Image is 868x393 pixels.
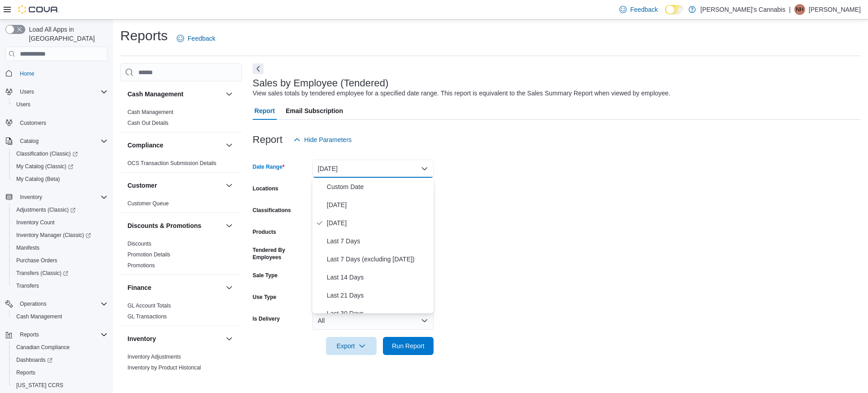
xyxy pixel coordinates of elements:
a: Classification (Classic) [13,148,81,159]
button: Reports [16,329,42,340]
span: Custom Date [327,181,430,192]
span: Purchase Orders [13,255,108,266]
span: Inventory [20,194,42,201]
a: Inventory Adjustments [127,354,181,360]
span: Email Subscription [286,102,343,120]
span: Operations [16,298,108,309]
span: Dashboards [13,355,108,365]
a: My Catalog (Beta) [13,174,64,185]
span: [US_STATE] CCRS [16,382,63,389]
button: Cash Management [127,90,222,99]
span: OCS Transaction Submission Details [127,160,217,167]
a: Cash Management [127,109,173,115]
span: Reports [16,369,35,376]
button: Manifests [9,241,111,254]
a: Cash Management [13,311,66,322]
button: All [312,312,434,330]
label: Is Delivery [253,315,280,322]
button: Export [326,337,377,355]
a: Manifests [13,242,43,253]
h3: Sales by Employee (Tendered) [253,78,389,89]
span: Classification (Classic) [13,148,108,159]
button: Run Report [383,337,434,355]
span: Inventory [16,192,108,203]
button: Customer [224,180,235,191]
a: Transfers (Classic) [13,268,72,279]
a: Reports [13,367,39,378]
span: Washington CCRS [13,380,108,391]
button: Users [16,86,38,97]
img: Cova [18,5,59,14]
span: Manifests [13,242,108,253]
span: Run Report [392,341,425,350]
span: Last 30 Days [327,308,430,319]
h3: Cash Management [127,90,184,99]
span: Catalog [20,137,38,145]
div: Finance [120,300,242,326]
div: Cash Management [120,107,242,132]
button: [US_STATE] CCRS [9,379,111,392]
label: Products [253,228,276,236]
a: Transfers [13,280,42,291]
span: Load All Apps in [GEOGRAPHIC_DATA] [25,25,108,43]
span: [DATE] [327,199,430,210]
button: Purchase Orders [9,254,111,267]
span: GL Transactions [127,313,167,320]
span: Canadian Compliance [16,344,70,351]
a: Inventory Count Details [127,375,184,382]
label: Use Type [253,294,276,301]
a: Inventory by Product Historical [127,365,201,371]
button: Customer [127,181,222,190]
p: | [789,4,791,15]
button: My Catalog (Beta) [9,173,111,185]
span: GL Account Totals [127,302,171,309]
a: Users [13,99,34,110]
button: Inventory Count [9,216,111,229]
span: Feedback [630,5,658,14]
span: Discounts [127,240,151,247]
button: Hide Parameters [290,131,355,149]
span: Home [16,67,108,79]
span: [DATE] [327,218,430,228]
span: Last 7 Days (excluding [DATE]) [327,254,430,265]
span: Cash Management [13,311,108,322]
h3: Discounts & Promotions [127,221,201,230]
a: OCS Transaction Submission Details [127,160,217,166]
span: Reports [16,329,108,340]
button: Discounts & Promotions [127,221,222,230]
a: Purchase Orders [13,255,61,266]
span: Users [20,88,34,95]
button: Finance [127,283,222,292]
a: Canadian Compliance [13,342,73,353]
span: Report [255,102,275,120]
div: Select listbox [312,178,434,313]
span: Cash Out Details [127,119,169,127]
button: Reports [2,328,111,341]
h3: Compliance [127,141,163,150]
a: Promotions [127,262,155,269]
button: Next [253,63,264,74]
button: Catalog [2,135,111,147]
label: Classifications [253,207,291,214]
a: [US_STATE] CCRS [13,380,67,391]
a: Home [16,68,38,79]
span: Purchase Orders [16,257,57,264]
div: Nicole H [794,4,805,15]
span: Feedback [188,34,215,43]
a: Dashboards [9,354,111,366]
button: Operations [2,298,111,310]
a: Customer Queue [127,200,169,207]
label: Sale Type [253,272,278,279]
label: Date Range [253,163,285,170]
a: Discounts [127,241,151,247]
span: Reports [20,331,39,338]
span: Users [13,99,108,110]
button: Inventory [127,334,222,343]
span: Dashboards [16,356,52,364]
a: Inventory Manager (Classic) [9,229,111,241]
button: Customers [2,116,111,129]
span: Inventory Count [16,219,55,226]
span: Last 14 Days [327,272,430,283]
span: Transfers [16,282,39,289]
